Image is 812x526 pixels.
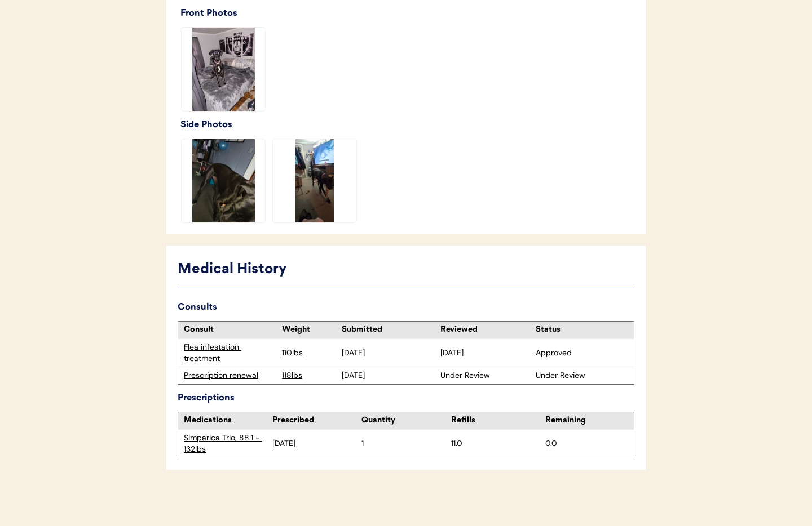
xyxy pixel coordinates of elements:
div: Consult [184,324,276,336]
div: Status [536,324,628,336]
div: 0.0 [545,438,634,449]
img: 20240720_234033%280%29.jpg [273,139,356,222]
div: [DATE] [342,370,434,381]
div: 11.0 [451,438,540,449]
div: Submitted [342,324,434,336]
div: Simparica Trio, 88.1 - 132lbs [184,433,272,454]
div: Flea infestation treatment [184,342,276,364]
div: Weight [282,324,339,336]
div: Remaining [545,415,634,426]
div: [DATE] [272,438,361,449]
div: Prescription renewal [184,370,276,381]
div: Under Review [536,370,628,381]
div: Prescriptions [178,390,634,406]
div: Medical History [178,259,634,280]
div: Medications [184,415,272,426]
div: [DATE] [342,347,434,359]
div: [DATE] [440,347,533,359]
div: Approved [536,347,628,359]
div: 118lbs [282,370,339,381]
div: Consults [178,300,634,315]
div: Quantity [361,415,451,426]
div: Refills [451,415,540,426]
div: 110lbs [282,347,339,359]
div: Under Review [440,370,533,381]
div: Prescribed [272,415,361,426]
img: 20240330_162823.jpg [182,139,265,222]
div: Side Photos [180,117,634,133]
div: Front Photos [180,6,634,21]
div: 1 [361,438,451,449]
img: 20240403_084526.jpg [182,28,265,111]
div: Reviewed [440,324,533,336]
